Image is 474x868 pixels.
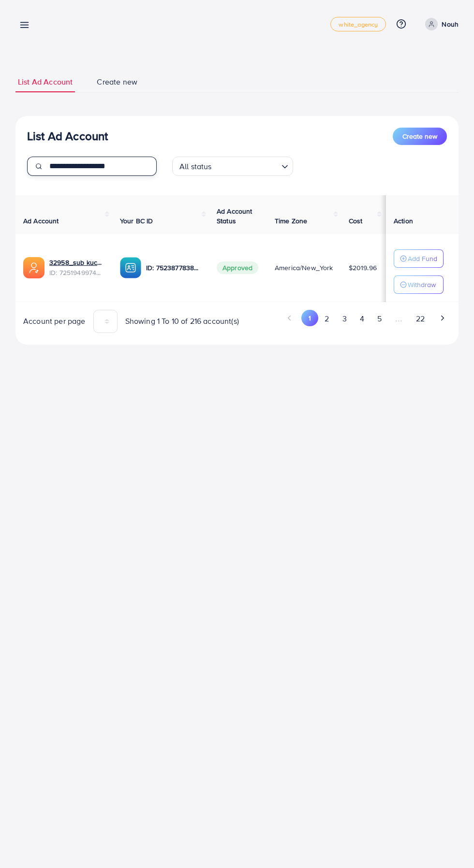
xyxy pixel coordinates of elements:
input: Search for option [215,158,278,174]
img: ic-ads-acc.e4c84228.svg [23,257,44,278]
h3: List Ad Account [27,129,108,143]
div: Search for option [172,157,293,176]
span: Ad Account Status [217,206,252,226]
span: Cost [349,216,363,226]
span: ID: 7251949974219489281 [49,268,104,277]
span: $2019.96 [349,263,377,273]
a: white_agency [330,17,386,31]
span: America/New_York [275,263,333,273]
div: <span class='underline'>32958_sub kuch vip_1688476190329</span></br>7251949974219489281 [49,258,104,277]
p: Nouh [442,18,459,30]
ul: Pagination [245,310,451,328]
button: Go to page 3 [336,310,353,328]
span: Create new [402,131,437,141]
span: Create new [97,76,137,87]
button: Create new [393,128,447,145]
button: Go to page 5 [370,310,388,328]
button: Withdraw [394,275,444,294]
span: Time Zone [275,216,307,226]
img: ic-ba-acc.ded83a64.svg [120,257,141,278]
button: Add Fund [394,249,444,268]
button: Go to page 4 [353,310,370,328]
a: 32958_sub kuch vip_1688476190329 [49,258,104,267]
span: All status [178,159,214,174]
span: white_agency [339,21,378,28]
button: Go to page 22 [409,310,431,328]
span: Your BC ID [120,216,153,226]
button: Go to page 1 [301,310,318,326]
span: Account per page [23,316,86,327]
a: Nouh [421,18,459,30]
span: Approved [217,261,258,274]
button: Go to page 2 [318,310,336,328]
span: Action [394,216,413,226]
span: Ad Account [23,216,59,226]
button: Go to next page [434,310,451,326]
p: ID: 7523877838957576209 [146,262,201,274]
span: Showing 1 To 10 of 216 account(s) [125,316,239,327]
span: List Ad Account [18,76,73,87]
p: Add Fund [408,253,437,264]
p: Withdraw [408,279,436,290]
